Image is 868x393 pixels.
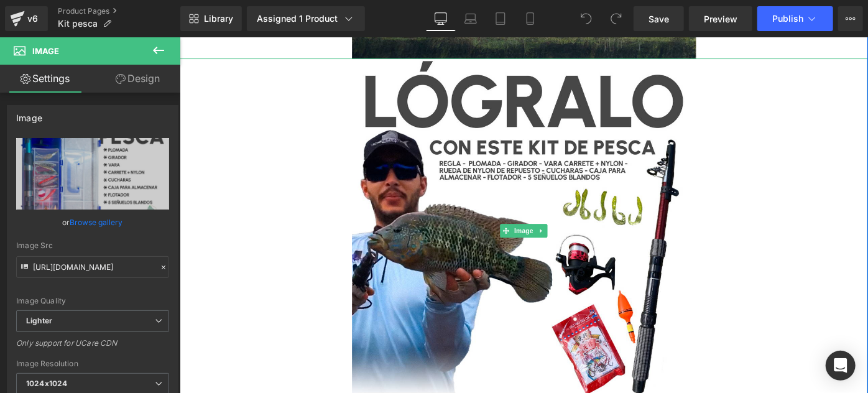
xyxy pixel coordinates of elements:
a: Laptop [456,6,486,31]
span: Image [363,204,389,219]
span: Image [32,46,59,56]
div: Assigned 1 Product [257,12,355,25]
button: More [838,6,863,31]
span: Library [204,13,233,24]
div: Image Src [16,241,169,250]
a: Tablet [486,6,515,31]
button: Redo [604,6,629,31]
a: Desktop [426,6,456,31]
span: Kit pesca [58,19,98,29]
a: Browse gallery [70,211,123,233]
button: Undo [574,6,599,31]
button: Publish [757,6,833,31]
div: or [16,216,169,229]
a: Design [93,65,183,93]
div: Image Quality [16,297,169,305]
a: Expand / Collapse [389,204,402,219]
input: Link [16,256,169,278]
div: Open Intercom Messenger [826,351,856,381]
a: Preview [689,6,752,31]
a: v6 [5,6,48,31]
div: v6 [25,11,40,27]
div: Only support for UCare CDN [16,338,169,356]
a: Product Pages [58,6,180,16]
b: Lighter [26,316,52,325]
b: 1024x1024 [26,379,67,388]
a: Mobile [515,6,545,31]
div: Image [16,106,42,123]
a: New Library [180,6,242,31]
span: Preview [704,12,737,25]
span: Publish [772,14,803,24]
div: Image Resolution [16,359,169,368]
span: Save [649,12,669,25]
